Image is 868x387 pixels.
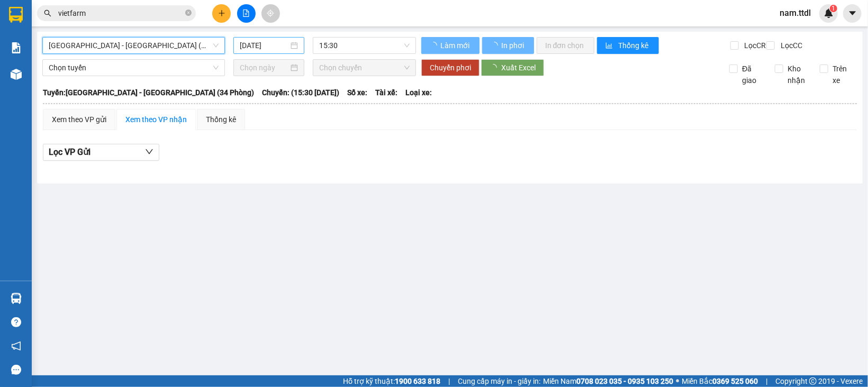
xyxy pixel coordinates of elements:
[11,317,21,327] span: question-circle
[267,10,274,17] span: aim
[49,145,91,159] span: Lọc VP Gửi
[11,69,22,80] img: warehouse-icon
[740,40,768,51] span: Lọc CR
[52,114,106,125] div: Xem theo VP gửi
[11,42,22,53] img: solution-icon
[597,37,659,54] button: bar-chartThống kê
[11,293,22,304] img: warehouse-icon
[448,375,450,387] span: |
[824,8,834,18] img: icon-new-feature
[501,40,526,51] span: In phơi
[440,40,471,51] span: Làm mới
[682,375,758,387] span: Miền Bắc
[809,377,817,385] span: copyright
[395,377,440,385] strong: 1900 633 818
[421,37,480,54] button: Làm mới
[43,144,159,161] button: Lọc VP Gửi
[543,375,673,387] span: Miền Nam
[712,377,758,385] strong: 0369 525 060
[240,62,288,73] input: Chọn ngày
[347,87,367,98] span: Số xe:
[343,375,440,387] span: Hỗ trợ kỹ thuật:
[185,10,192,16] span: close-circle
[58,7,183,19] input: Tìm tên, số ĐT hoặc mã đơn
[240,40,288,51] input: 14/10/2025
[262,87,339,98] span: Chuyến: (15:30 [DATE])
[458,375,540,387] span: Cung cấp máy in - giấy in:
[771,6,819,20] span: nam.ttdl
[848,8,857,18] span: caret-down
[481,59,544,76] button: Xuất Excel
[828,63,857,86] span: Trên xe
[73,45,141,80] li: VP [GEOGRAPHIC_DATA]
[212,4,231,23] button: plus
[185,8,192,19] span: close-circle
[766,375,767,387] span: |
[537,37,594,54] button: In đơn chọn
[261,4,280,23] button: aim
[619,40,650,51] span: Thống kê
[405,87,432,98] span: Loại xe:
[783,63,812,86] span: Kho nhận
[776,40,804,51] span: Lọc CC
[242,10,250,17] span: file-add
[843,4,862,23] button: caret-down
[125,114,187,125] div: Xem theo VP nhận
[430,42,439,49] span: loading
[676,379,679,383] span: ⚪️
[44,10,51,17] span: search
[49,38,219,53] span: Đà Nẵng - Đà Lạt (34 Phòng)
[576,377,673,385] strong: 0708 023 035 - 0935 103 250
[319,38,410,53] span: 15:30
[491,42,500,49] span: loading
[206,114,236,125] div: Thống kê
[11,341,21,351] span: notification
[145,148,153,156] span: down
[43,88,254,97] b: Tuyến: [GEOGRAPHIC_DATA] - [GEOGRAPHIC_DATA] (34 Phòng)
[9,7,23,23] img: logo-vxr
[482,37,534,54] button: In phơi
[11,365,21,375] span: message
[831,5,835,12] span: 1
[738,63,767,86] span: Đã giao
[375,87,397,98] span: Tài xế:
[5,5,153,25] li: Thanh Thuỷ
[605,42,614,50] span: bar-chart
[830,5,837,12] sup: 1
[218,10,225,17] span: plus
[319,60,410,76] span: Chọn chuyến
[49,60,219,76] span: Chọn tuyến
[5,45,73,80] li: VP [GEOGRAPHIC_DATA]
[237,4,256,23] button: file-add
[421,59,480,76] button: Chuyển phơi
